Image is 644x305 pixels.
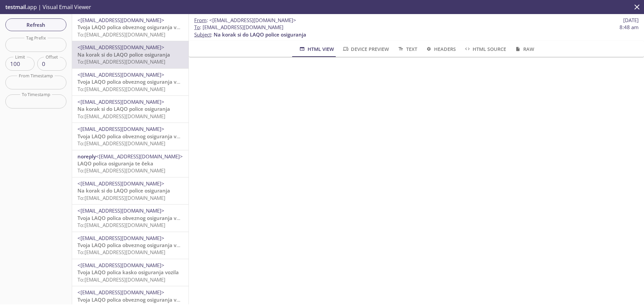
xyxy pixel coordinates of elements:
[77,24,187,30] span: Tvoja LAQO polica obveznog osiguranja vozila
[77,289,164,296] span: <[EMAIL_ADDRESS][DOMAIN_NAME]>
[77,276,165,283] span: To: [EMAIL_ADDRESS][DOMAIN_NAME]
[620,24,639,31] span: 8:48 am
[77,17,164,23] span: <[EMAIL_ADDRESS][DOMAIN_NAME]>
[209,17,296,23] span: <[EMAIL_ADDRESS][DOMAIN_NAME]>
[397,45,417,53] span: Text
[214,31,306,38] span: Na korak si do LAQO police osiguranja
[72,96,189,123] div: <[EMAIL_ADDRESS][DOMAIN_NAME]>Na korak si do LAQO police osiguranjaTo:[EMAIL_ADDRESS][DOMAIN_NAME]
[77,86,165,92] span: To: [EMAIL_ADDRESS][DOMAIN_NAME]
[342,45,389,53] span: Device Preview
[72,123,189,150] div: <[EMAIL_ADDRESS][DOMAIN_NAME]>Tvoja LAQO polica obveznog osiguranja vozilaTo:[EMAIL_ADDRESS][DOMA...
[72,41,189,68] div: <[EMAIL_ADDRESS][DOMAIN_NAME]>Na korak si do LAQO police osiguranjaTo:[EMAIL_ADDRESS][DOMAIN_NAME]
[77,126,164,132] span: <[EMAIL_ADDRESS][DOMAIN_NAME]>
[5,3,26,11] span: testmail
[77,222,165,228] span: To: [EMAIL_ADDRESS][DOMAIN_NAME]
[77,153,96,160] span: noreply
[72,150,189,177] div: noreply<[EMAIL_ADDRESS][DOMAIN_NAME]>LAQO polica osiguranja te čekaTo:[EMAIL_ADDRESS][DOMAIN_NAME]
[194,17,207,23] span: From
[194,17,296,24] span: :
[299,45,334,53] span: HTML View
[96,153,183,160] span: <[EMAIL_ADDRESS][DOMAIN_NAME]>
[623,17,639,24] span: [DATE]
[77,195,165,201] span: To: [EMAIL_ADDRESS][DOMAIN_NAME]
[77,235,164,241] span: <[EMAIL_ADDRESS][DOMAIN_NAME]>
[72,69,189,95] div: <[EMAIL_ADDRESS][DOMAIN_NAME]>Tvoja LAQO polica obveznog osiguranja vozilaTo:[EMAIL_ADDRESS][DOMA...
[77,105,170,112] span: Na korak si do LAQO police osiguranja
[77,44,164,51] span: <[EMAIL_ADDRESS][DOMAIN_NAME]>
[72,14,189,41] div: <[EMAIL_ADDRESS][DOMAIN_NAME]>Tvoja LAQO polica obveznog osiguranja vozilaTo:[EMAIL_ADDRESS][DOMA...
[77,167,165,174] span: To: [EMAIL_ADDRESS][DOMAIN_NAME]
[77,58,165,65] span: To: [EMAIL_ADDRESS][DOMAIN_NAME]
[77,296,187,303] span: Tvoja LAQO polica obveznog osiguranja vozila
[5,18,66,31] button: Refresh
[77,269,179,276] span: Tvoja LAQO polica kasko osiguranja vozila
[77,78,187,85] span: Tvoja LAQO polica obveznog osiguranja vozila
[77,180,164,187] span: <[EMAIL_ADDRESS][DOMAIN_NAME]>
[77,140,165,147] span: To: [EMAIL_ADDRESS][DOMAIN_NAME]
[464,45,506,53] span: HTML Source
[77,133,187,140] span: Tvoja LAQO polica obveznog osiguranja vozila
[72,259,189,286] div: <[EMAIL_ADDRESS][DOMAIN_NAME]>Tvoja LAQO polica kasko osiguranja vozilaTo:[EMAIL_ADDRESS][DOMAIN_...
[77,187,170,194] span: Na korak si do LAQO police osiguranja
[77,262,164,269] span: <[EMAIL_ADDRESS][DOMAIN_NAME]>
[194,31,211,38] span: Subject
[72,177,189,204] div: <[EMAIL_ADDRESS][DOMAIN_NAME]>Na korak si do LAQO police osiguranjaTo:[EMAIL_ADDRESS][DOMAIN_NAME]
[77,98,164,105] span: <[EMAIL_ADDRESS][DOMAIN_NAME]>
[194,24,283,31] span: : [EMAIL_ADDRESS][DOMAIN_NAME]
[77,31,165,38] span: To: [EMAIL_ADDRESS][DOMAIN_NAME]
[77,160,153,167] span: LAQO polica osiguranja te čeka
[514,45,534,53] span: Raw
[77,113,165,120] span: To: [EMAIL_ADDRESS][DOMAIN_NAME]
[72,205,189,231] div: <[EMAIL_ADDRESS][DOMAIN_NAME]>Tvoja LAQO polica obveznog osiguranja vozilaTo:[EMAIL_ADDRESS][DOMA...
[194,24,200,30] span: To
[72,232,189,259] div: <[EMAIL_ADDRESS][DOMAIN_NAME]>Tvoja LAQO polica obveznog osiguranja vozilaTo:[EMAIL_ADDRESS][DOMA...
[77,207,164,214] span: <[EMAIL_ADDRESS][DOMAIN_NAME]>
[77,51,170,58] span: Na korak si do LAQO police osiguranja
[77,71,164,78] span: <[EMAIL_ADDRESS][DOMAIN_NAME]>
[425,45,456,53] span: Headers
[77,249,165,255] span: To: [EMAIL_ADDRESS][DOMAIN_NAME]
[77,215,187,221] span: Tvoja LAQO polica obveznog osiguranja vozila
[11,20,61,29] span: Refresh
[194,24,639,38] p: :
[77,242,187,248] span: Tvoja LAQO polica obveznog osiguranja vozila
